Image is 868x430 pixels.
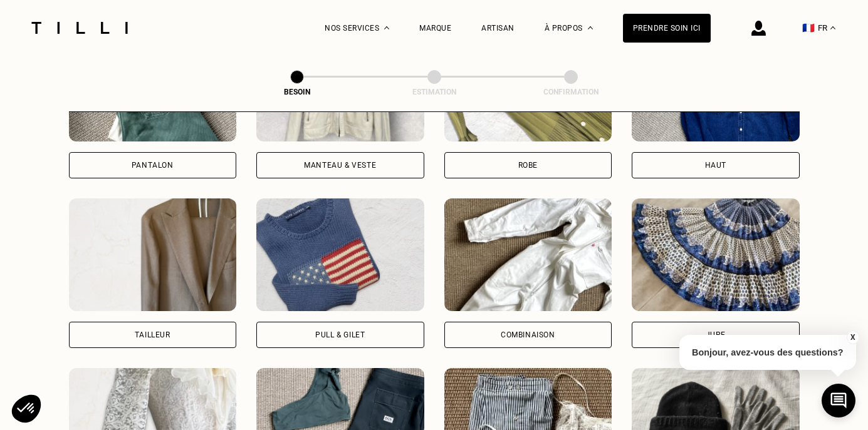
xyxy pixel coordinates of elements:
[27,22,132,34] img: Logo du service de couturière Tilli
[846,330,859,344] button: X
[508,88,634,96] div: Confirmation
[679,335,856,370] p: Bonjour, avez-vous des questions?
[751,21,766,36] img: icône connexion
[419,24,451,33] a: Marque
[481,24,515,33] a: Artisan
[384,26,389,29] img: Menu déroulant
[444,198,612,311] img: Tilli retouche votre Combinaison
[304,161,376,169] div: Manteau & Veste
[705,161,726,169] div: Haut
[632,198,800,311] img: Tilli retouche votre Jupe
[135,331,170,339] div: Tailleur
[132,161,174,169] div: Pantalon
[315,331,365,339] div: Pull & gilet
[802,22,815,34] span: 🇫🇷
[256,198,424,311] img: Tilli retouche votre Pull & gilet
[372,88,497,96] div: Estimation
[518,161,538,169] div: Robe
[830,26,835,29] img: menu déroulant
[234,88,360,96] div: Besoin
[588,26,593,29] img: Menu déroulant à propos
[623,14,711,43] a: Prendre soin ici
[69,198,237,311] img: Tilli retouche votre Tailleur
[501,331,555,339] div: Combinaison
